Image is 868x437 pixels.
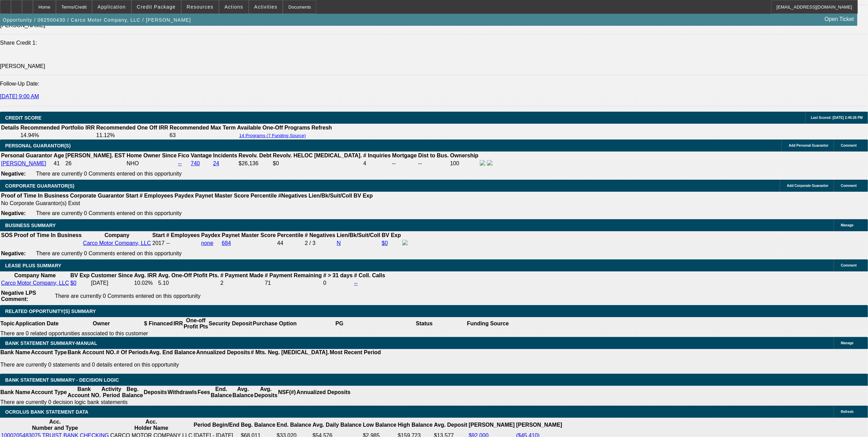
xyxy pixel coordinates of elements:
[196,349,250,356] th: Annualized Deposits
[31,349,67,356] th: Account Type
[277,240,303,246] div: 44
[251,349,329,356] th: # Mts. Neg. [MEDICAL_DATA].
[20,124,95,131] th: Recommended Portfolio IRR
[91,272,133,278] b: Customer Since
[183,317,208,330] th: One-off Profit Pts
[96,132,169,139] td: 11.12%
[5,409,88,415] span: OCROLUS BANK STATEMENT DATA
[450,153,478,158] b: Ownership
[1,250,26,256] b: Negative:
[224,4,243,10] span: Actions
[397,418,433,432] th: High Balance
[201,232,220,238] b: Paydex
[354,272,385,278] b: # Coll. Calls
[822,13,857,25] a: Open Ticket
[191,160,200,166] a: 740
[36,171,182,177] span: There are currently 0 Comments entered on this opportunity
[132,0,181,13] button: Credit Package
[70,280,77,286] a: $0
[140,193,173,199] b: # Employees
[323,280,353,287] td: 0
[167,386,197,399] th: Withdrawls
[232,386,254,399] th: Avg. Balance
[104,232,129,238] b: Company
[323,272,353,278] b: # > 31 days
[278,193,308,199] b: #Negatives
[53,160,64,167] td: 41
[1,171,26,177] b: Negative:
[382,232,401,238] b: BV Exp
[1,418,109,432] th: Acc. Number and Type
[91,280,133,287] td: [DATE]
[277,232,303,238] b: Percentile
[5,223,56,228] span: BUSINESS SUMMARY
[208,317,252,330] th: Security Deposit
[251,193,277,199] b: Percentile
[195,193,249,199] b: Paynet Master Score
[1,160,46,166] a: [PERSON_NAME]
[362,418,397,432] th: Low Balance
[36,250,182,256] span: There are currently 0 Comments entered on this opportunity
[480,160,485,166] img: facebook-icon.png
[144,317,173,330] th: $ Financed
[70,193,124,199] b: Corporate Guarantor
[841,184,857,188] span: Comment
[15,317,59,330] th: Application Date
[201,240,213,246] a: none
[92,0,131,13] button: Application
[59,317,144,330] th: Owner
[110,418,193,432] th: Acc. Holder Name
[65,160,126,167] td: 26
[55,293,200,299] span: There are currently 0 Comments entered on this opportunity
[5,377,119,383] span: Bank Statement Summary - Decision Logic
[213,160,219,166] a: 24
[14,272,56,278] b: Company Name
[363,153,391,158] b: # Inquiries
[276,418,311,432] th: End. Balance
[222,240,231,246] a: 684
[354,193,373,199] b: BV Exp
[191,153,212,158] b: Vantage
[187,4,213,10] span: Resources
[158,272,219,278] b: Avg. One-Off Ptofit Pts.
[152,239,165,247] td: 2017
[137,4,176,10] span: Credit Package
[67,386,101,399] th: Bank Account NO.
[467,317,509,330] th: Funding Source
[273,160,362,167] td: $0
[5,143,71,148] span: PERSONAL GUARANTOR(S)
[297,317,382,330] th: PG
[841,341,854,345] span: Manage
[516,418,563,432] th: [PERSON_NAME]
[14,232,82,239] th: Proof of Time In Business
[811,116,863,120] span: Last Scored: [DATE] 2:46:26 PM
[169,132,236,139] td: 63
[126,193,138,199] b: Start
[468,418,515,432] th: [PERSON_NAME]
[450,160,479,167] td: 100
[197,386,210,399] th: Fees
[402,240,408,245] img: facebook-icon.png
[1,124,19,131] th: Details
[296,386,351,399] th: Annualized Deposits
[254,4,278,10] span: Activities
[1,232,13,239] th: SOS
[309,193,352,199] b: Lien/Bk/Suit/Coll
[116,349,149,356] th: # Of Periods
[220,280,264,287] td: 2
[127,153,177,158] b: Home Owner Since
[1,200,376,207] td: No Corporate Guarantor(s) Exist
[354,280,358,286] a: --
[841,410,854,414] span: Refresh
[1,153,52,158] b: Personal Guarantor
[173,317,183,330] th: IRR
[329,349,381,356] th: Most Recent Period
[787,184,829,188] span: Add Corporate Guarantor
[237,133,308,138] button: 14 Programs (7 Funding Source)
[841,264,857,267] span: Comment
[841,223,854,227] span: Manage
[0,362,381,368] p: There are currently 0 statements and 0 details entered on this opportunity
[54,153,64,158] b: Age
[20,132,95,139] td: 14.94%
[134,280,157,287] td: 10.02%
